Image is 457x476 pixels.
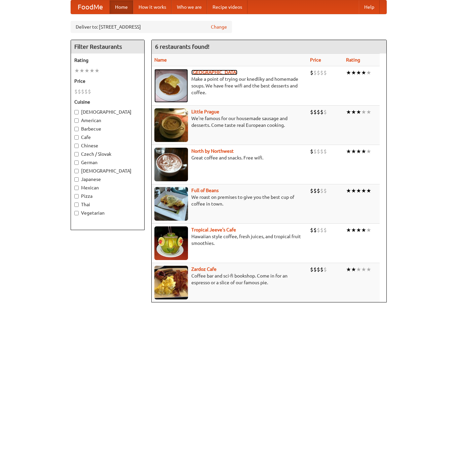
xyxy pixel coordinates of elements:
[366,108,371,116] li: ★
[317,187,320,194] li: $
[320,69,323,76] li: $
[74,186,79,190] input: Mexican
[74,159,141,166] label: German
[361,69,366,76] li: ★
[74,152,79,156] input: Czech / Slovak
[71,0,110,14] a: FoodMe
[323,148,327,155] li: $
[154,108,188,142] img: littleprague.jpg
[191,188,219,193] a: Full of Beans
[351,226,356,234] li: ★
[74,99,141,105] h5: Cuisine
[154,115,305,129] p: We're famous for our housemade sausage and desserts. Come taste real European cooking.
[366,266,371,273] li: ★
[356,108,361,116] li: ★
[74,67,79,74] li: ★
[74,57,141,64] h5: Rating
[366,226,371,234] li: ★
[356,266,361,273] li: ★
[310,69,313,76] li: $
[351,148,356,155] li: ★
[317,148,320,155] li: $
[207,0,247,14] a: Recipe videos
[79,67,84,74] li: ★
[74,203,79,207] input: Thai
[351,266,356,273] li: ★
[191,227,236,232] a: Tropical Jeeve's Cafe
[74,109,141,115] label: [DEMOGRAPHIC_DATA]
[346,266,351,273] li: ★
[346,57,360,63] a: Rating
[74,210,141,216] label: Vegetarian
[323,69,327,76] li: $
[356,226,361,234] li: ★
[74,110,79,114] input: [DEMOGRAPHIC_DATA]
[89,67,94,74] li: ★
[155,43,210,50] ng-pluralize: 6 restaurants found!
[361,226,366,234] li: ★
[71,40,144,53] h4: Filter Restaurants
[191,148,234,154] a: North by Northwest
[154,154,305,161] p: Great coffee and snacks. Free wifi.
[313,187,317,194] li: $
[133,0,172,14] a: How it works
[356,148,361,155] li: ★
[74,211,79,215] input: Vegetarian
[351,69,356,76] li: ★
[74,151,141,157] label: Czech / Slovak
[154,187,188,221] img: beans.jpg
[191,109,219,114] a: Little Prague
[351,187,356,194] li: ★
[346,69,351,76] li: ★
[313,69,317,76] li: $
[346,226,351,234] li: ★
[154,266,188,299] img: zardoz.jpg
[320,187,323,194] li: $
[74,117,141,124] label: American
[211,24,227,30] a: Change
[74,127,79,131] input: Barbecue
[110,0,133,14] a: Home
[323,226,327,234] li: $
[323,108,327,116] li: $
[74,169,79,173] input: [DEMOGRAPHIC_DATA]
[310,266,313,273] li: $
[313,266,317,273] li: $
[313,148,317,155] li: $
[154,148,188,181] img: north.jpg
[74,177,79,182] input: Japanese
[74,144,79,148] input: Chinese
[366,187,371,194] li: ★
[74,125,141,132] label: Barbecue
[191,266,217,272] a: Zardoz Cafe
[323,266,327,273] li: $
[71,21,232,33] div: Deliver to: [STREET_ADDRESS]
[310,108,313,116] li: $
[88,88,91,95] li: $
[361,266,366,273] li: ★
[351,108,356,116] li: ★
[346,108,351,116] li: ★
[317,69,320,76] li: $
[310,148,313,155] li: $
[366,69,371,76] li: ★
[154,57,167,63] a: Name
[346,148,351,155] li: ★
[361,187,366,194] li: ★
[366,148,371,155] li: ★
[320,148,323,155] li: $
[74,194,79,198] input: Pizza
[317,226,320,234] li: $
[154,272,305,286] p: Coffee bar and sci-fi bookshop. Come in for an espresso or a slice of our famous pie.
[361,108,366,116] li: ★
[191,70,237,75] b: [GEOGRAPHIC_DATA]
[74,142,141,149] label: Chinese
[154,233,305,247] p: Hawaiian style coffee, fresh juices, and tropical fruit smoothies.
[74,160,79,165] input: German
[310,226,313,234] li: $
[356,187,361,194] li: ★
